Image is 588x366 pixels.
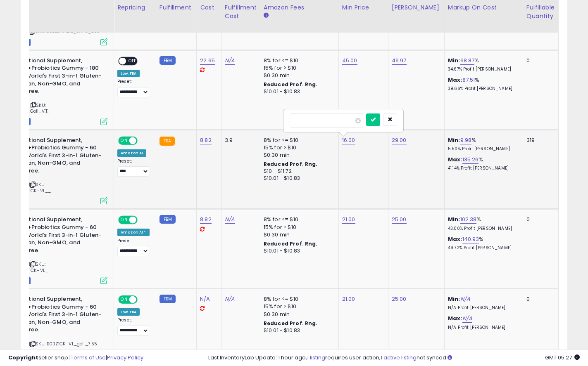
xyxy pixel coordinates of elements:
[136,137,150,144] span: OFF
[264,72,332,79] div: $0.30 min
[119,217,129,224] span: ON
[392,57,407,65] a: 49.97
[448,235,462,243] b: Max:
[448,226,517,231] p: 43.00% Profit [PERSON_NAME]
[264,57,332,64] div: 8% for <= $10
[200,57,215,65] a: 22.65
[448,76,462,84] b: Max:
[448,215,460,223] b: Min:
[526,216,552,223] div: 0
[448,165,517,171] p: 41.14% Profit [PERSON_NAME]
[448,137,517,152] div: %
[448,295,460,303] b: Min:
[119,296,129,303] span: ON
[264,88,332,95] div: $10.01 - $10.83
[225,57,235,65] a: N/A
[126,57,139,64] span: OFF
[342,215,355,224] a: 21.00
[448,57,517,72] div: %
[307,354,325,361] a: 1 listing
[264,175,332,182] div: $10.01 - $10.83
[526,295,552,303] div: 0
[225,3,257,21] div: Fulfillment Cost
[117,149,146,157] div: Amazon AI
[448,156,517,171] div: %
[264,224,332,231] div: 15% for > $10
[107,354,143,361] a: Privacy Policy
[117,158,150,177] div: Preset:
[545,354,580,361] span: 2025-10-9 05:27 GMT
[460,295,470,303] a: N/A
[29,340,98,347] span: | SKU: B0BZ1CKHVL_goli_7.55
[117,317,150,336] div: Preset:
[2,216,102,256] b: Goli Nutritional Supplement, Pre+Post+Probiotics Gummy - 60 Count - World's First 3-in-1 Gluten-F...
[264,295,332,303] div: 8% for <= $10
[460,136,472,144] a: 9.98
[264,231,332,238] div: $0.30 min
[2,137,102,177] b: Goli Nutritional Supplement, Pre+Post+Probiotics Gummy - 60 Count - World's First 3-in-1 Gluten-F...
[448,3,519,12] div: Markup on Cost
[264,320,318,327] b: Reduced Prof. Rng.
[526,3,555,21] div: Fulfillable Quantity
[136,296,150,303] span: OFF
[117,70,140,77] div: Low. FBA
[264,12,269,19] small: Amazon Fees.
[208,354,580,362] div: Last InventoryLab Update: 1 hour ago, requires user action, not synced.
[448,314,462,322] b: Max:
[392,136,407,144] a: 29.00
[342,3,385,12] div: Min Price
[342,57,357,65] a: 45.00
[136,217,150,224] span: OFF
[225,137,254,144] div: 3.9
[8,354,38,361] strong: Copyright
[462,235,479,243] a: 140.93
[381,354,417,361] a: 1 active listing
[448,305,517,311] p: N/A Profit [PERSON_NAME]
[448,136,460,144] b: Min:
[264,240,318,247] b: Reduced Prof. Rng.
[159,56,176,65] small: FBM
[117,238,150,257] div: Preset:
[225,295,235,303] a: N/A
[119,137,129,144] span: ON
[448,245,517,251] p: 49.72% Profit [PERSON_NAME]
[448,76,517,92] div: %
[200,3,218,12] div: Cost
[460,215,477,224] a: 102.38
[448,57,460,64] b: Min:
[159,215,176,224] small: FBM
[448,86,517,92] p: 39.66% Profit [PERSON_NAME]
[342,295,355,303] a: 21.00
[264,81,318,88] b: Reduced Prof. Rng.
[8,354,143,362] div: seller snap | |
[462,314,472,323] a: N/A
[2,295,102,336] b: Goli Nutritional Supplement, Pre+Post+Probiotics Gummy - 60 Count - World's First 3-in-1 Gluten-F...
[392,3,441,12] div: [PERSON_NAME]
[264,144,332,151] div: 15% for > $10
[225,215,235,224] a: N/A
[159,137,175,146] small: FBA
[71,354,106,361] a: Terms of Use
[462,156,479,164] a: 135.26
[448,216,517,231] div: %
[526,57,552,64] div: 0
[264,168,332,175] div: $10 - $11.72
[200,215,212,224] a: 8.82
[264,311,332,318] div: $0.30 min
[448,146,517,152] p: 5.50% Profit [PERSON_NAME]
[200,295,210,303] a: N/A
[448,325,517,331] p: N/A Profit [PERSON_NAME]
[117,79,150,97] div: Preset:
[460,57,475,65] a: 68.87
[264,137,332,144] div: 8% for <= $10
[264,327,332,334] div: $10.01 - $10.83
[448,66,517,72] p: 34.67% Profit [PERSON_NAME]
[264,161,318,168] b: Reduced Prof. Rng.
[2,57,102,97] b: Goli Nutritional Supplement, Pre+Post+Probiotics Gummy - 180 Count - World's First 3-in-1 Gluten-...
[159,3,193,12] div: Fulfillment
[264,248,332,255] div: $10.01 - $10.83
[448,236,517,251] div: %
[264,151,332,159] div: $0.30 min
[159,295,176,303] small: FBM
[117,229,150,236] div: Amazon AI *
